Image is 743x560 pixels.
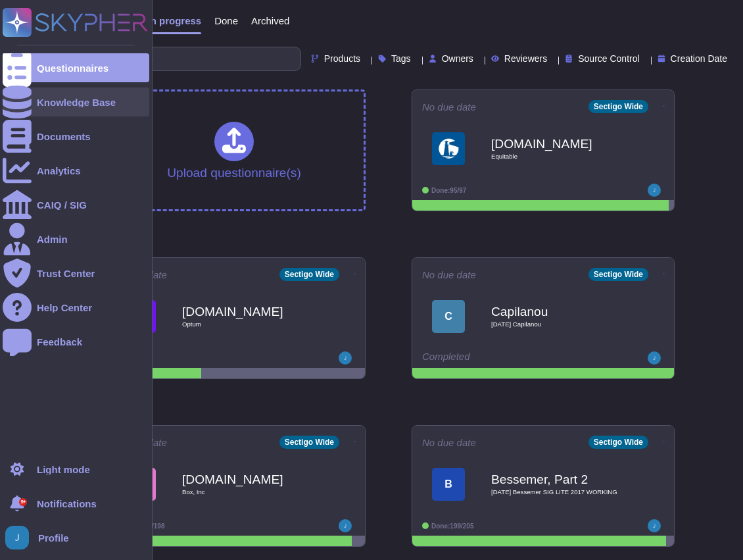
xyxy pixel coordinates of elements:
span: [DATE] Capilanou [491,321,623,328]
div: Sectigo Wide [279,268,339,281]
div: Feedback [37,337,82,347]
img: user [648,184,661,197]
img: user [5,526,29,549]
a: CAIQ / SIG [3,190,149,219]
span: Done: 199/205 [431,522,474,530]
span: Owners [442,54,473,63]
div: Knowledge Base [37,97,116,107]
div: Upload questionnaire(s) [167,122,301,179]
img: user [339,519,352,532]
span: In progress [147,16,201,26]
div: Trust Center [37,268,95,278]
span: Done [214,16,238,26]
b: [DOMAIN_NAME] [491,138,623,150]
div: Help Center [37,303,92,313]
div: B [432,468,465,501]
span: Notifications [37,499,97,509]
span: Products [324,54,360,63]
span: Profile [38,533,69,543]
span: Done: 188/198 [122,522,165,530]
div: Sectigo Wide [588,100,648,113]
a: Admin [3,224,149,253]
span: Equitable [491,153,623,160]
b: Bessemer, Part 2 [491,473,623,486]
div: Admin [37,234,68,244]
span: Box, Inc [182,489,314,496]
span: Source Control [578,54,639,63]
b: Capilanou [491,305,623,318]
img: user [648,351,661,365]
span: Reviewers [504,54,547,63]
img: user [339,351,352,365]
div: Completed [422,351,583,365]
div: Documents [37,132,91,141]
b: [DOMAIN_NAME] [182,473,314,486]
div: CAIQ / SIG [37,200,87,210]
a: Questionnaires [3,53,149,82]
span: Tags [391,54,411,63]
div: Sectigo Wide [588,268,648,281]
span: Creation Date [671,54,727,63]
img: user [648,519,661,532]
a: Knowledge Base [3,88,149,116]
button: user [3,523,38,552]
span: Done: 95/97 [431,187,466,194]
div: Light mode [37,465,90,474]
span: No due date [422,102,476,112]
a: Trust Center [3,259,149,288]
span: Optum [182,321,314,328]
a: Documents [3,122,149,151]
div: Analytics [37,166,81,176]
b: [DOMAIN_NAME] [182,305,314,318]
img: Logo [432,132,465,165]
span: Archived [251,16,289,26]
a: Feedback [3,327,149,356]
div: 9+ [19,498,27,506]
div: Questionnaires [37,63,108,73]
input: Search by keywords [52,47,300,70]
a: Help Center [3,293,149,322]
span: No due date [422,438,476,447]
span: [DATE] Bessemer SIG LITE 2017 WORKING [491,489,623,496]
div: Sectigo Wide [588,436,648,449]
span: No due date [422,270,476,280]
div: Sectigo Wide [279,436,339,449]
div: C [432,300,465,333]
a: Analytics [3,156,149,185]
